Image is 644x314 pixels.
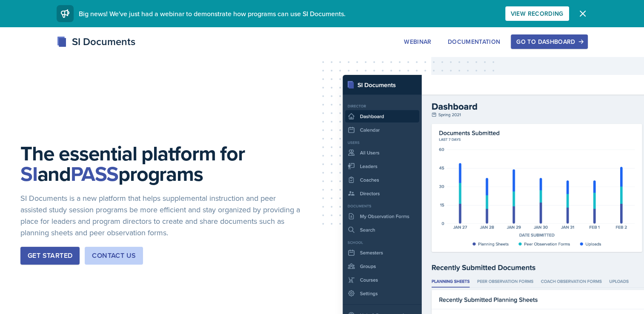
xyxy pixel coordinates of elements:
[442,34,506,49] button: Documentation
[516,38,582,45] div: Go to Dashboard
[92,251,136,261] div: Contact Us
[28,251,72,261] div: Get Started
[85,247,143,265] button: Contact Us
[79,9,346,18] span: Big news! We've just had a webinar to demonstrate how programs can use SI Documents.
[511,10,564,17] div: View Recording
[398,34,437,49] button: Webinar
[448,38,501,45] div: Documentation
[404,38,431,45] div: Webinar
[57,34,135,49] div: SI Documents
[505,6,569,21] button: View Recording
[20,247,80,265] button: Get Started
[511,34,587,49] button: Go to Dashboard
